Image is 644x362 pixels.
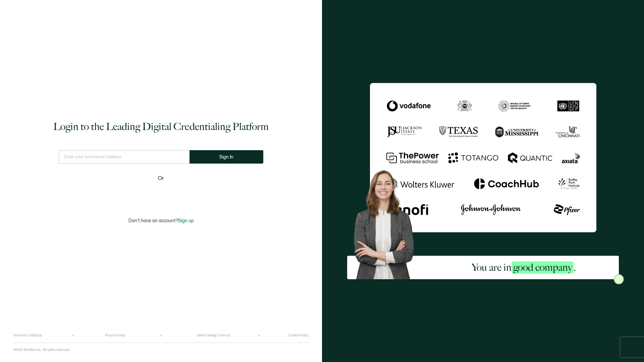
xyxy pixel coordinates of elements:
[119,187,203,202] iframe: Sign in with Google Button
[53,120,269,133] h1: Login to the Leading Digital Credentialing Platform
[614,274,624,284] img: Sertifier Login
[105,334,125,338] a: Privacy Policy
[128,218,194,224] p: Don't have an account?
[158,174,164,183] span: Or
[370,83,596,232] img: Sertifier Login - You are in <span class="strong-h">good company</span>.
[13,334,42,338] a: Terms & Conditions
[197,334,230,338] a: Online Selling Contract
[190,150,263,164] button: Sign In
[178,218,194,224] span: Sign up
[347,165,429,279] img: Sertifier Login - You are in <span class="strong-h">good company</span>. Hero
[288,334,309,338] a: Cookie Policy
[512,261,574,274] span: good company
[59,150,190,164] input: Enter your work email address
[219,155,233,160] span: Sign In
[472,261,576,274] h2: You are in .
[13,348,70,352] p: ©2025 Sertifier Inc.. All rights reserved.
